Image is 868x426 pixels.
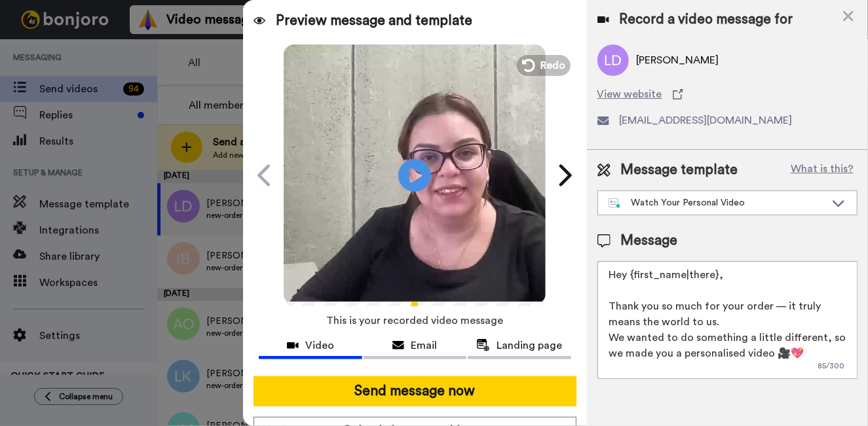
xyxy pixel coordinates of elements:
[787,160,858,180] button: What is this?
[609,196,825,209] div: Watch Your Personal Video
[621,231,678,251] span: Message
[620,113,793,128] span: [EMAIL_ADDRESS][DOMAIN_NAME]
[609,198,621,209] img: nextgen-template.svg
[305,338,334,353] span: Video
[254,376,576,406] button: Send message now
[597,261,858,379] textarea: Hey {first_name|there}, Thank you so much for your order — it truly means the world to us. We wan...
[411,338,437,353] span: Email
[497,338,562,353] span: Landing page
[326,306,503,335] span: This is your recorded video message
[597,86,662,102] span: View website
[621,160,738,180] span: Message template
[597,86,858,102] a: View website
